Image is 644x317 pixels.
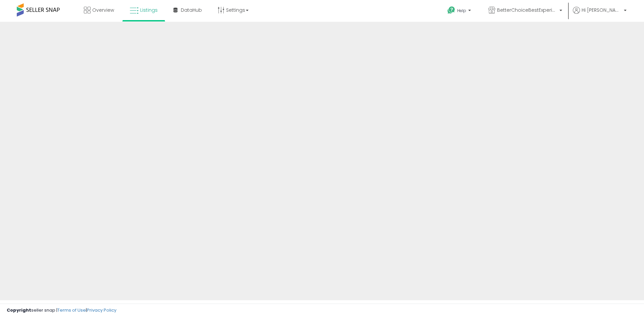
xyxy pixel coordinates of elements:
[582,7,622,13] span: Hi [PERSON_NAME]
[181,7,202,13] span: DataHub
[442,1,478,22] a: Help
[447,6,455,14] i: Get Help
[92,7,114,13] span: Overview
[497,7,557,13] span: BetterChoiceBestExperience
[457,8,466,13] span: Help
[573,7,627,22] a: Hi [PERSON_NAME]
[140,7,158,13] span: Listings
